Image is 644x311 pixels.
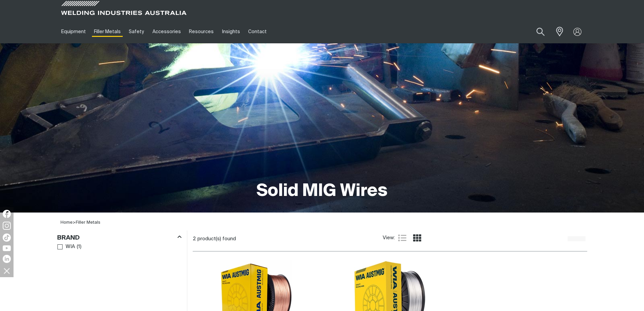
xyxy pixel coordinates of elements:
a: Contact [244,20,271,43]
div: Brand [57,233,182,242]
a: Safety [125,20,148,43]
img: LinkedIn [3,255,11,263]
div: 2 [193,236,383,242]
span: ( 1 ) [77,243,81,251]
ul: Brand [57,242,181,251]
span: product(s) found [197,236,236,241]
aside: Filters [57,230,182,252]
a: Accessories [148,20,185,43]
h3: Brand [57,234,80,242]
input: Product name or item number... [520,24,552,40]
img: Facebook [3,210,11,218]
section: Product list controls [193,230,587,247]
nav: Main [57,20,455,43]
a: Insights [218,20,244,43]
span: WIA [66,243,75,251]
a: Equipment [57,20,90,43]
span: View: [383,234,395,242]
img: TikTok [3,234,11,242]
a: Filler Metals [90,20,125,43]
a: Home [61,220,73,225]
a: Filler Metals [76,220,100,225]
h1: Solid MIG Wires [257,180,387,202]
a: Resources [185,20,218,43]
img: YouTube [3,245,11,251]
img: Instagram [3,222,11,230]
span: > [73,220,76,225]
button: Search products [529,24,552,40]
img: hide socials [1,265,13,276]
a: List view [398,234,406,242]
a: WIA [57,242,75,251]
